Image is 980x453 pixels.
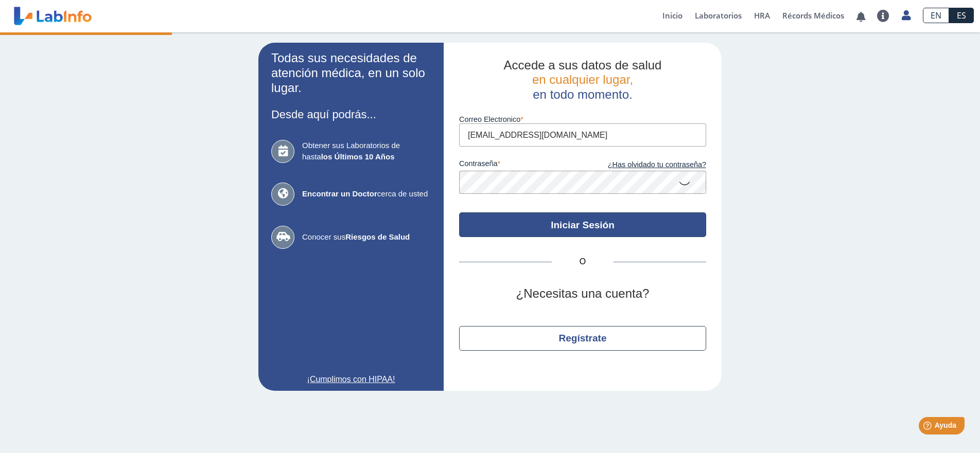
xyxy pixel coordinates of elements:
a: ¿Has olvidado tu contraseña? [583,159,706,171]
h3: Desde aquí podrás... [271,108,431,121]
label: contraseña [459,159,583,171]
iframe: Help widget launcher [888,413,969,442]
h2: Todas sus necesidades de atención médica, en un solo lugar. [271,51,431,95]
span: Accede a sus datos de salud [504,58,662,72]
a: EN [923,8,949,23]
button: Iniciar Sesión [459,212,706,237]
span: en todo momento. [533,87,632,101]
label: Correo Electronico [459,115,706,123]
span: O [552,256,614,268]
b: los Últimos 10 Años [321,152,395,161]
b: Riesgos de Salud [345,232,410,241]
a: ¡Cumplimos con HIPAA! [271,373,431,386]
span: HRA [754,10,770,21]
span: Obtener sus Laboratorios de hasta [302,140,431,163]
span: cerca de usted [302,188,431,200]
span: en cualquier lugar, [532,73,633,86]
b: Encontrar un Doctor [302,189,377,198]
h2: ¿Necesitas una cuenta? [459,286,706,301]
span: Conocer sus [302,231,431,243]
a: ES [949,8,974,23]
button: Regístrate [459,326,706,351]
